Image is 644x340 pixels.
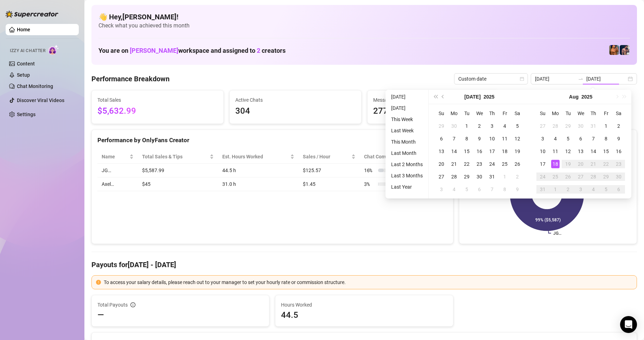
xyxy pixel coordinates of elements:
[609,45,619,55] img: JG
[235,105,356,118] span: 304
[97,150,138,164] th: Name
[299,177,360,191] td: $1.45
[10,48,45,54] span: Izzy AI Chatter
[97,177,138,191] td: Axel…
[97,96,218,104] span: Total Sales
[17,61,35,67] a: Content
[299,150,360,164] th: Sales / Hour
[17,83,53,89] a: Chat Monitoring
[222,153,289,160] div: Est. Hours Worked
[98,22,630,30] span: Check what you achieved this month
[130,302,135,307] span: info-circle
[17,112,36,117] a: Settings
[257,47,260,54] span: 2
[91,74,170,84] h4: Performance Breakdown
[535,75,575,83] input: Start date
[586,75,626,83] input: End date
[360,150,447,164] th: Chat Conversion
[97,301,128,309] span: Total Payouts
[578,76,584,82] span: swap-right
[17,72,30,78] a: Setup
[299,164,360,177] td: $125.57
[130,47,178,54] span: [PERSON_NAME]
[520,77,524,81] span: calendar
[98,12,630,22] h4: 👋 Hey, [PERSON_NAME] !
[620,45,630,55] img: Axel
[98,47,286,55] h1: You are on workspace and assigned to creators
[620,316,637,333] div: Open Intercom Messenger
[553,231,561,236] text: JG…
[458,74,524,84] span: Custom date
[17,97,64,103] a: Discover Viral Videos
[97,164,138,177] td: JG…
[281,309,447,321] span: 44.5
[138,164,218,177] td: $5,587.99
[97,309,104,321] span: —
[281,301,447,309] span: Hours Worked
[91,260,637,270] h4: Payouts for [DATE] - [DATE]
[235,96,356,104] span: Active Chats
[48,45,59,55] img: AI Chatter
[142,153,208,160] span: Total Sales & Tips
[303,153,350,160] span: Sales / Hour
[465,136,631,145] div: Sales by OnlyFans Creator
[218,164,299,177] td: 44.5 h
[364,180,375,188] span: 3 %
[96,280,101,285] span: exclamation-circle
[138,150,218,164] th: Total Sales & Tips
[364,153,438,160] span: Chat Conversion
[138,177,218,191] td: $45
[97,136,447,145] div: Performance by OnlyFans Creator
[97,105,218,118] span: $5,632.99
[218,177,299,191] td: 31.0 h
[373,96,493,104] span: Messages Sent
[6,11,58,18] img: logo-BBDzfeDw.svg
[102,153,128,160] span: Name
[373,105,493,118] span: 2772
[17,27,30,32] a: Home
[364,166,375,174] span: 16 %
[578,76,584,82] span: to
[104,278,632,286] div: To access your salary details, please reach out to your manager to set your hourly rate or commis...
